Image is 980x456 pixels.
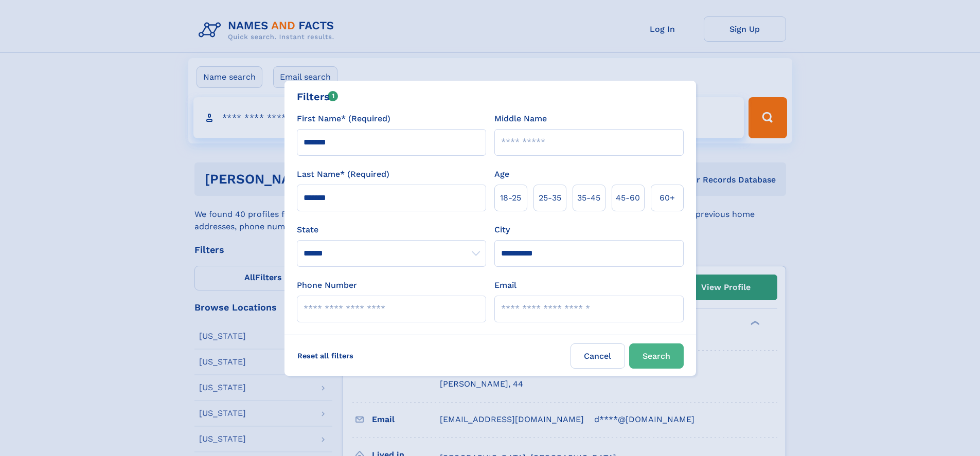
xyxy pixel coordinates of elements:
[616,192,640,204] span: 45‑60
[577,192,600,204] span: 35‑45
[660,192,675,204] span: 60+
[571,343,625,369] label: Cancel
[297,279,357,291] label: Phone Number
[494,279,516,291] label: Email
[539,192,561,204] span: 25‑35
[494,224,510,236] label: City
[297,113,390,125] label: First Name* (Required)
[297,224,486,236] label: State
[500,192,521,204] span: 18‑25
[291,343,360,368] label: Reset all filters
[494,113,547,125] label: Middle Name
[494,168,509,180] label: Age
[629,343,684,369] button: Search
[297,89,338,104] div: Filters
[297,168,389,180] label: Last Name* (Required)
